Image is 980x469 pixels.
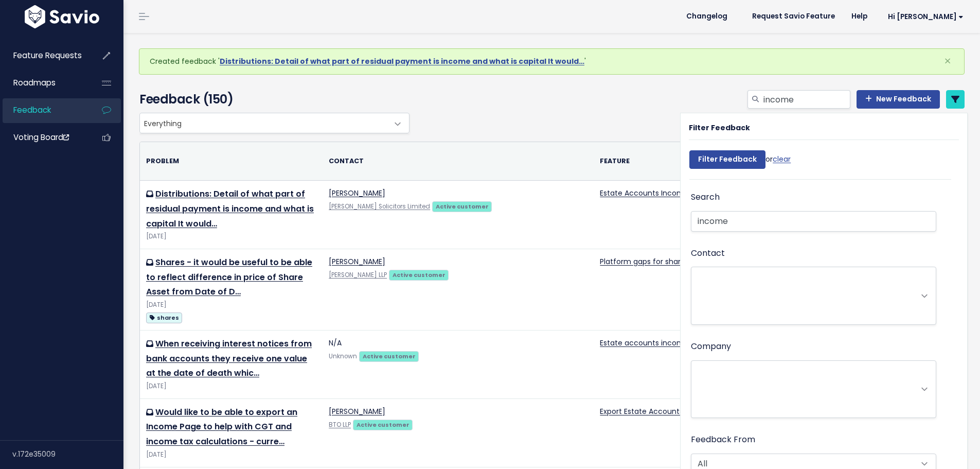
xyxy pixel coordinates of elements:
[3,44,85,67] a: Feature Requests
[139,48,965,75] div: Created feedback ' '
[13,50,82,61] span: Feature Requests
[329,352,357,360] span: Unknown
[691,246,725,261] label: Contact
[13,77,56,88] span: Roadmaps
[436,202,489,211] strong: Active customer
[22,5,102,28] img: logo-white.9d6f32f41409.svg
[140,113,388,133] span: Everything
[762,90,850,109] input: Search feedback...
[691,432,755,447] label: Feedback From
[600,406,798,416] a: Export Estate Accounts Pages incl Client Cash Account
[689,145,791,179] div: or
[691,190,720,205] label: Search
[329,256,385,267] a: [PERSON_NAME]
[691,339,731,354] label: Company
[600,338,764,348] a: Estate accounts income entry enhancement
[744,9,843,24] a: Request Savio Feature
[691,211,936,232] input: Search Feedback
[3,98,85,122] a: Feedback
[357,421,409,429] strong: Active customer
[689,150,765,169] input: Filter Feedback
[220,56,584,66] a: Distributions: Detail of what part of residual payment is income and what is capital It would…
[139,90,404,109] h4: Feedback (150)
[139,113,409,133] span: Everything
[146,311,182,324] a: shares
[944,53,951,70] span: ×
[146,231,316,242] div: [DATE]
[393,271,446,279] strong: Active customer
[323,330,594,398] td: N/A
[353,419,413,429] a: Active customer
[329,421,351,429] a: BTO LLP
[686,13,727,20] span: Changelog
[600,188,761,198] a: Estate Accounts Income Tax Enhancements
[146,312,182,323] span: shares
[329,271,387,279] a: [PERSON_NAME] LLP
[329,188,385,198] a: [PERSON_NAME]
[13,132,69,143] span: Voting Board
[594,142,828,180] th: Feature
[140,142,323,180] th: Problem
[329,202,430,211] a: [PERSON_NAME] Solicitors Limited
[3,126,85,149] a: Voting Board
[876,9,972,25] a: Hi [PERSON_NAME]
[146,256,312,298] a: Shares - it would be useful to be able to reflect difference in price of Share Asset from Date of D…
[689,123,750,133] strong: Filter Feedback
[3,71,85,95] a: Roadmaps
[13,105,51,115] span: Feedback
[773,154,791,164] a: clear
[843,9,876,24] a: Help
[146,338,312,379] a: When receiving interest notices from bank accounts they receive one value at the date of death whic…
[857,90,940,109] a: New Feedback
[888,13,964,21] span: Hi [PERSON_NAME]
[432,201,492,211] a: Active customer
[389,269,449,280] a: Active customer
[146,406,297,448] a: Would like to be able to export an Income Page to help with CGT and income tax calculations - curre…
[934,49,961,74] button: Close
[363,352,416,360] strong: Active customer
[329,406,385,416] a: [PERSON_NAME]
[359,351,419,361] a: Active customer
[600,256,689,267] a: Platform gaps for shares
[12,441,123,467] div: v.172e35009
[146,188,314,230] a: Distributions: Detail of what part of residual payment is income and what is capital It would…
[323,142,594,180] th: Contact
[146,449,316,460] div: [DATE]
[146,381,316,392] div: [DATE]
[146,300,316,310] div: [DATE]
